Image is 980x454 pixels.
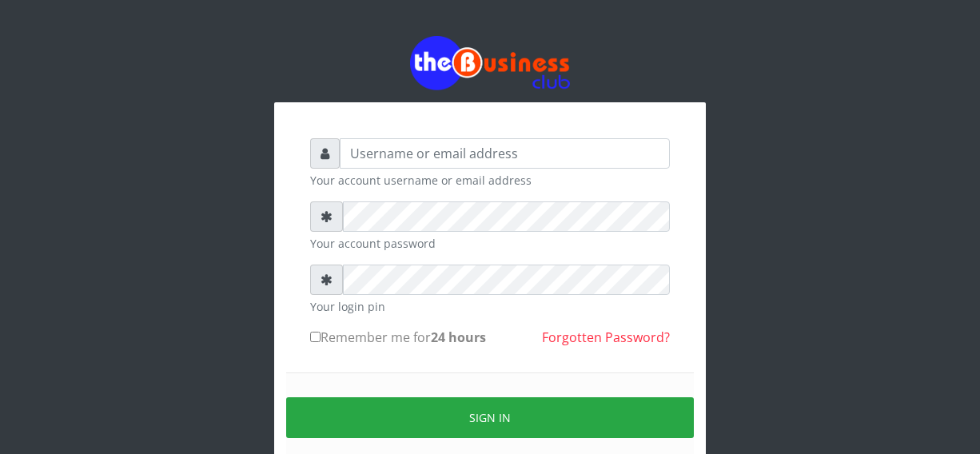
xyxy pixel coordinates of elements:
[286,397,694,438] button: Sign in
[542,329,670,346] a: Forgotten Password?
[310,172,670,189] small: Your account username or email address
[310,328,486,347] label: Remember me for
[310,298,670,315] small: Your login pin
[340,138,670,169] input: Username or email address
[310,332,321,342] input: Remember me for24 hours
[310,235,670,252] small: Your account password
[431,329,486,346] b: 24 hours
